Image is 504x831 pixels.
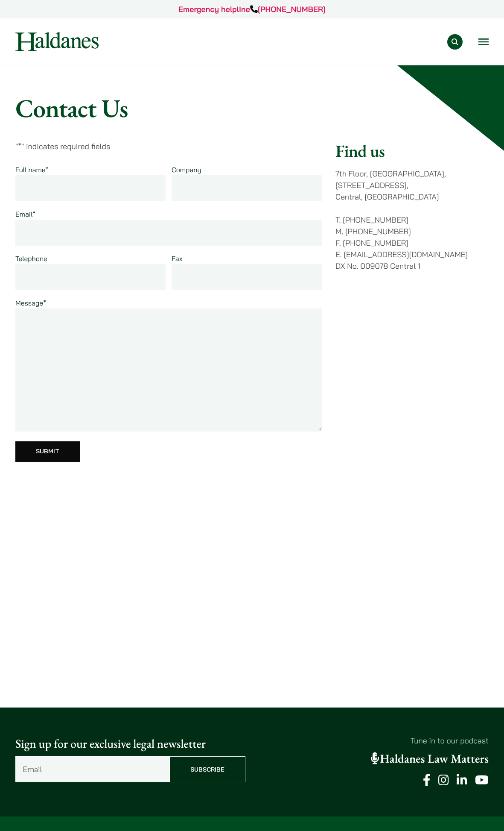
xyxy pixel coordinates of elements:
[335,141,489,161] h2: Find us
[15,165,49,174] label: Full name
[172,254,182,263] label: Fax
[15,32,99,51] img: Logo of Haldanes
[259,735,489,746] p: Tune in to our podcast
[335,168,489,203] p: 7th Floor, [GEOGRAPHIC_DATA], [STREET_ADDRESS], Central, [GEOGRAPHIC_DATA]
[15,210,35,218] label: Email
[15,735,245,753] p: Sign up for our exclusive legal newsletter
[15,441,80,462] input: Submit
[447,34,463,50] button: Search
[15,254,47,263] label: Telephone
[169,756,245,782] input: Subscribe
[15,756,169,782] input: Email
[371,751,489,766] a: Haldanes Law Matters
[15,299,46,307] label: Message
[478,38,489,45] button: Open menu
[172,165,201,174] label: Company
[335,214,489,272] p: T. [PHONE_NUMBER] M. [PHONE_NUMBER] F. [PHONE_NUMBER] E. [EMAIL_ADDRESS][DOMAIN_NAME] DX No. 0090...
[15,93,489,123] h1: Contact Us
[15,141,322,152] p: " " indicates required fields
[178,4,326,14] a: Emergency helpline[PHONE_NUMBER]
